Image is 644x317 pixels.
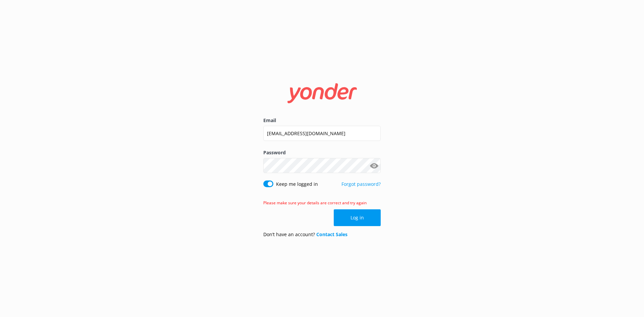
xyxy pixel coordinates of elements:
label: Email [263,117,381,124]
button: Show password [367,159,381,172]
label: Keep me logged in [276,180,318,188]
a: Forgot password? [341,181,381,187]
p: Don’t have an account? [263,231,347,238]
button: Log in [334,209,381,226]
span: Please make sure your details are correct and try again [263,200,367,206]
label: Password [263,149,381,156]
a: Contact Sales [316,231,347,237]
input: user@emailaddress.com [263,126,381,141]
